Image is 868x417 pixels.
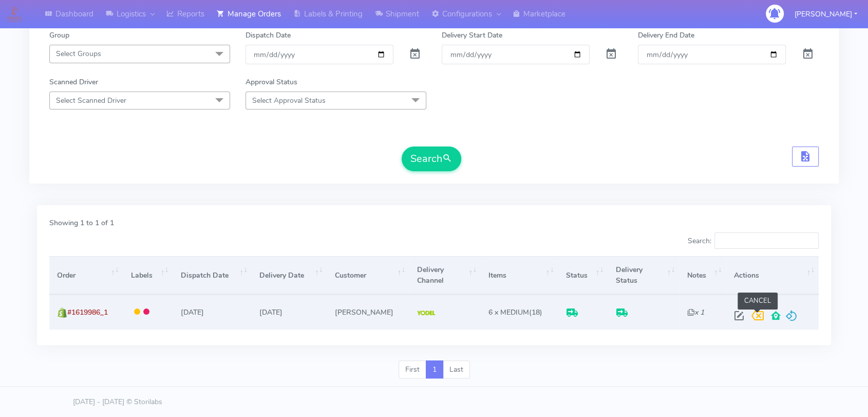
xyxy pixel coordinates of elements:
th: Delivery Channel: activate to sort column ascending [409,256,481,295]
input: Search: [714,232,819,249]
th: Delivery Status: activate to sort column ascending [608,256,679,295]
th: Dispatch Date: activate to sort column ascending [173,256,252,295]
th: Actions: activate to sort column ascending [726,256,819,295]
button: [PERSON_NAME] [787,4,865,25]
th: Delivery Date: activate to sort column ascending [252,256,327,295]
th: Items: activate to sort column ascending [481,256,558,295]
span: Select Scanned Driver [56,96,126,105]
td: [PERSON_NAME] [327,295,409,329]
label: Delivery Start Date [442,30,502,41]
label: Approval Status [246,77,297,87]
label: Showing 1 to 1 of 1 [49,217,114,228]
th: Status: activate to sort column ascending [558,256,608,295]
span: Select Groups [56,49,101,59]
button: Search [402,147,461,171]
th: Order: activate to sort column ascending [49,256,123,295]
label: Search: [687,232,819,249]
span: #1619986_1 [67,307,108,317]
span: Select Approval Status [252,96,326,105]
td: [DATE] [252,295,327,329]
td: [DATE] [173,295,252,329]
label: Delivery End Date [638,30,694,41]
label: Group [49,30,69,41]
img: Yodel [417,311,435,316]
th: Notes: activate to sort column ascending [679,256,726,295]
img: shopify.png [57,307,67,318]
th: Labels: activate to sort column ascending [123,256,173,295]
label: Scanned Driver [49,77,98,87]
label: Dispatch Date [246,30,291,41]
a: 1 [426,360,443,379]
span: (18) [488,307,542,317]
span: 6 x MEDIUM [488,307,529,317]
th: Customer: activate to sort column ascending [327,256,409,295]
i: x 1 [687,307,704,317]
